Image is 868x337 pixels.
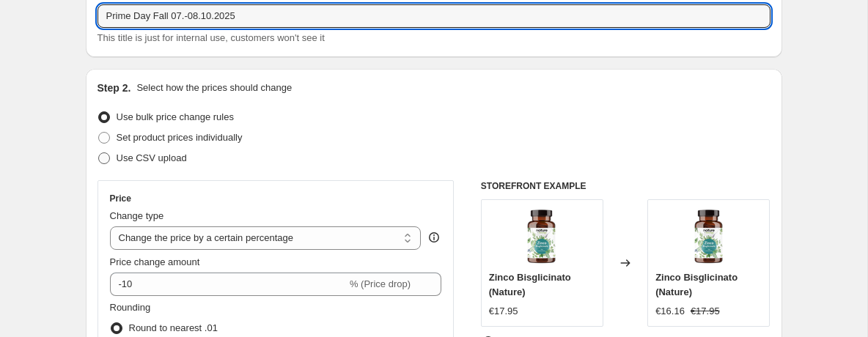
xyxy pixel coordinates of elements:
[110,193,131,204] h3: Price
[98,32,325,43] span: This title is just for internal use, customers won't see it
[489,304,518,319] div: €17.95
[117,152,187,163] span: Use CSV upload
[489,272,571,297] span: Zinco Bisglicinato (Nature)
[98,4,770,28] input: 30% off holiday sale
[691,304,720,319] strike: €17.95
[117,132,243,143] span: Set product prices individually
[136,81,292,95] p: Select how the prices should change
[110,273,347,296] input: -15
[110,302,151,313] span: Rounding
[655,272,738,297] span: Zinco Bisglicinato (Nature)
[350,278,411,289] span: % (Price drop)
[117,111,234,122] span: Use bulk price change rules
[680,207,738,266] img: NEU-Zink_40e2a056-7d00-45a8-a440-449b52838c0c_80x.png
[512,207,571,266] img: NEU-Zink_40e2a056-7d00-45a8-a440-449b52838c0c_80x.png
[98,81,131,95] h2: Step 2.
[129,322,218,333] span: Round to nearest .01
[427,230,441,245] div: help
[110,210,164,221] span: Change type
[110,256,200,267] span: Price change amount
[481,180,770,192] h6: STOREFRONT EXAMPLE
[655,304,685,319] div: €16.16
